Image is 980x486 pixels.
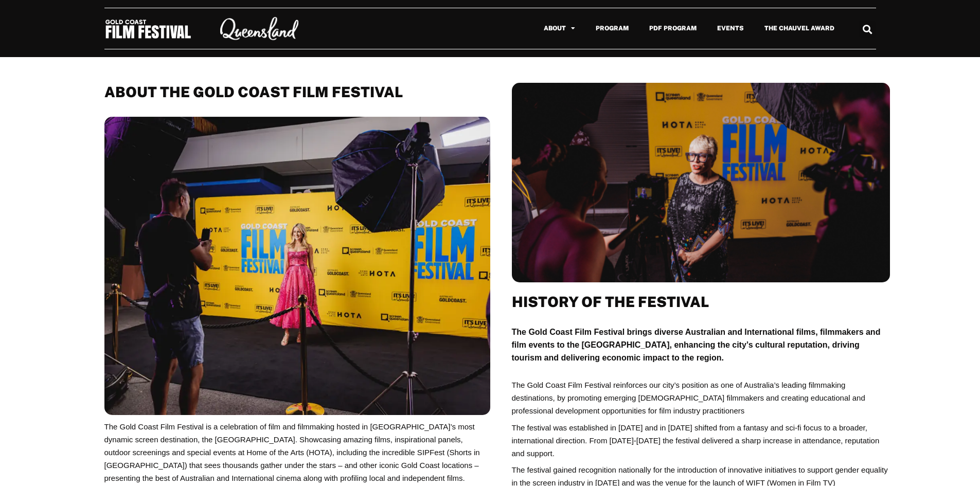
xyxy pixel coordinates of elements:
[104,420,490,484] p: The Gold Coast Film Festival is a celebration of film and filmmaking hosted in [GEOGRAPHIC_DATA]’...
[585,16,639,40] a: Program
[512,379,890,417] p: The Gold Coast Film Festival reinforces our city’s position as one of Australia’s leading filmmak...
[754,16,845,40] a: The Chauvel Award
[639,16,707,40] a: PDF Program
[707,16,754,40] a: Events
[512,326,890,364] p: The Gold Coast Film Festival brings diverse Australian and International films, filmmakers and fi...
[859,21,876,38] div: Search
[104,83,490,101] h2: About THE GOLD COAST FILM FESTIVAL​
[323,16,845,40] nav: Menu
[512,421,890,460] p: The festival was established in [DATE] and in [DATE] shifted from a fantasy and sci-fi focus to a...
[533,16,585,40] a: About
[512,293,890,311] h2: History of the Festival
